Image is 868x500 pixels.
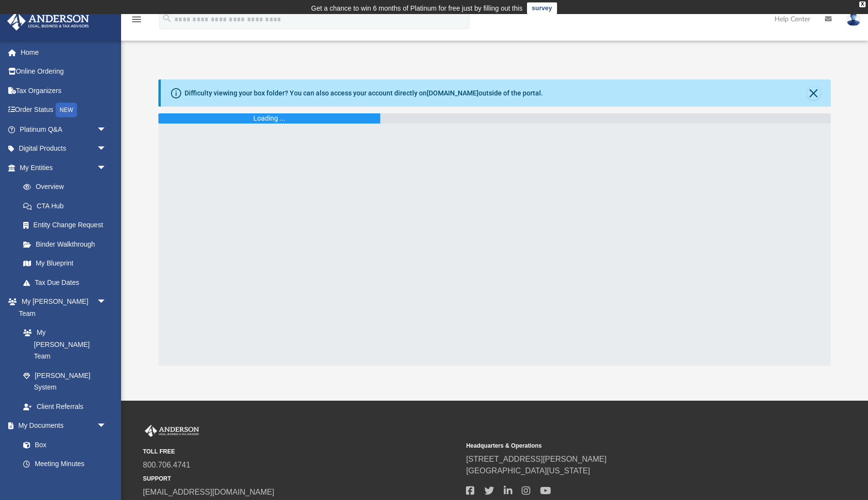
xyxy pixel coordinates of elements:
small: Headquarters & Operations [466,441,782,450]
i: menu [131,14,142,25]
a: My [PERSON_NAME] Team [14,323,111,366]
span: arrow_drop_down [97,120,116,140]
a: Binder Walkthrough [14,234,121,254]
a: Platinum Q&Aarrow_drop_down [7,120,121,139]
a: Meeting Minutes [14,454,116,474]
a: [PERSON_NAME] System [14,366,116,397]
a: CTA Hub [14,196,121,216]
a: Tax Due Dates [14,273,121,292]
img: Anderson Advisors Platinum Portal [143,425,201,437]
button: Close [807,86,821,100]
div: NEW [56,103,77,117]
a: [GEOGRAPHIC_DATA][US_STATE] [466,467,590,475]
a: Digital Productsarrow_drop_down [7,139,121,158]
a: 800.706.4741 [143,461,190,469]
a: My [PERSON_NAME] Teamarrow_drop_down [7,292,116,323]
div: Difficulty viewing your box folder? You can also access your account directly on outside of the p... [185,88,543,98]
a: [STREET_ADDRESS][PERSON_NAME] [466,455,606,463]
a: Box [14,435,111,454]
a: Order StatusNEW [7,100,121,120]
a: Overview [14,177,121,197]
a: My Blueprint [14,254,116,273]
a: Client Referrals [14,397,116,416]
a: Tax Organizers [7,81,121,100]
div: Get a chance to win 6 months of Platinum for free just by filling out this [311,2,523,14]
img: User Pic [846,12,861,26]
img: Anderson Advisors Platinum Portal [4,12,92,31]
i: search [162,13,172,24]
a: survey [527,2,557,14]
a: My Documentsarrow_drop_down [7,416,116,436]
span: arrow_drop_down [97,416,116,436]
a: [DOMAIN_NAME] [427,89,479,97]
a: [EMAIL_ADDRESS][DOMAIN_NAME] [143,488,274,496]
small: SUPPORT [143,474,459,483]
span: arrow_drop_down [97,139,116,159]
a: Online Ordering [7,62,121,81]
span: arrow_drop_down [97,292,116,312]
a: Home [7,43,121,62]
a: menu [131,18,142,25]
small: TOLL FREE [143,447,459,456]
div: close [859,1,866,7]
div: Loading ... [253,113,285,124]
a: Entity Change Request [14,216,121,235]
span: arrow_drop_down [97,158,116,178]
a: My Entitiesarrow_drop_down [7,158,121,177]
